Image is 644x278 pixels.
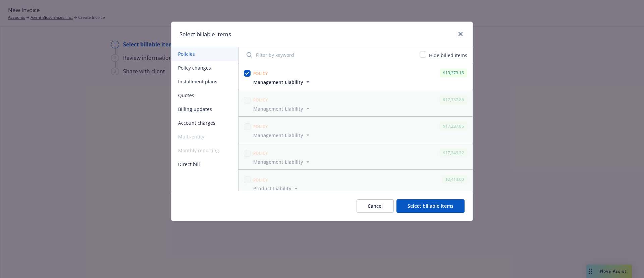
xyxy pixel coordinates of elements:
button: Direct bill [171,157,238,171]
div: $17,237.86 [440,122,467,130]
span: Policy [253,71,268,76]
h1: Select billable items [179,30,231,39]
div: $17,249.22 [440,149,467,157]
span: Policy [253,124,268,129]
span: Policy$17,737.86Management Liability [238,90,473,116]
span: Policy$17,249.22Management Liability [238,143,473,169]
span: Policy$2,413.00Product Liability [238,170,473,196]
span: Multi-entity [171,130,238,144]
button: Management Liability [253,158,311,165]
a: close [457,30,465,38]
span: Hide billed items [429,52,467,58]
button: Billing updates [171,102,238,116]
button: Policy changes [171,61,238,75]
button: Account charges [171,116,238,130]
button: Product Liability [253,185,300,192]
div: $17,737.86 [440,95,467,104]
span: Management Liability [253,105,303,112]
button: Cancel [357,199,394,213]
button: Policies [171,47,238,61]
div: $2,413.00 [442,175,467,184]
span: Monthly reporting [171,144,238,157]
span: Management Liability [253,79,303,86]
span: Policy [253,97,268,103]
span: Policy$17,237.86Management Liability [238,117,473,143]
button: Management Liability [253,79,311,86]
button: Quotes [171,88,238,102]
button: Installment plans [171,75,238,88]
button: Select billable items [396,199,465,213]
span: Policy [253,177,268,183]
span: Management Liability [253,132,303,139]
span: Policy [253,150,268,156]
input: Filter by keyword [243,48,416,62]
div: $13,373.16 [440,69,467,77]
span: Product Liability [253,185,291,192]
button: Management Liability [253,132,311,139]
span: Management Liability [253,158,303,165]
button: Management Liability [253,105,311,112]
